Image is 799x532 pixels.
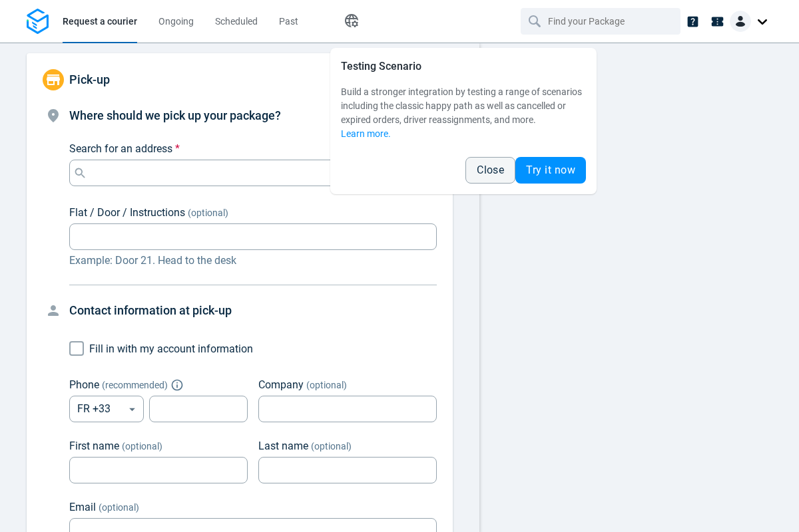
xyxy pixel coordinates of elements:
span: Where should we pick up your package? [69,108,281,122]
span: Request a courier [63,16,137,27]
span: Close [477,165,504,176]
span: First name [69,440,119,452]
span: Company [258,378,304,391]
span: Flat / Door / Instructions [69,206,185,219]
span: (optional) [188,207,228,218]
span: Past [279,16,298,27]
span: Search for an address [69,142,172,155]
button: Try it now [515,157,586,184]
span: Scheduled [215,16,258,27]
div: FR +33 [69,396,144,422]
span: (optional) [99,502,139,513]
img: Client [730,11,751,32]
span: (optional) [311,441,352,452]
span: Try it now [526,165,575,176]
h4: Contact information at pick-up [69,301,437,320]
p: Example: Door 21. Head to the desk [69,253,437,269]
span: (optional) [122,441,162,452]
a: Learn more. [341,128,391,139]
span: (optional) [306,380,347,390]
span: Pick-up [69,72,110,86]
button: Explain "Recommended" [173,381,181,389]
span: Testing Scenario [341,60,421,72]
input: Find your Package [548,9,656,34]
span: ( recommended ) [102,380,168,390]
button: Close [465,157,515,184]
img: Logo [27,9,49,35]
span: Email [69,501,96,513]
span: Build a stronger integration by testing a range of scenarios including the classic happy path as ... [341,86,582,125]
span: Fill in with my account information [89,342,253,355]
div: Pick-up [27,53,453,106]
span: Last name [258,440,308,452]
span: Ongoing [158,16,194,27]
span: Phone [69,378,99,391]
